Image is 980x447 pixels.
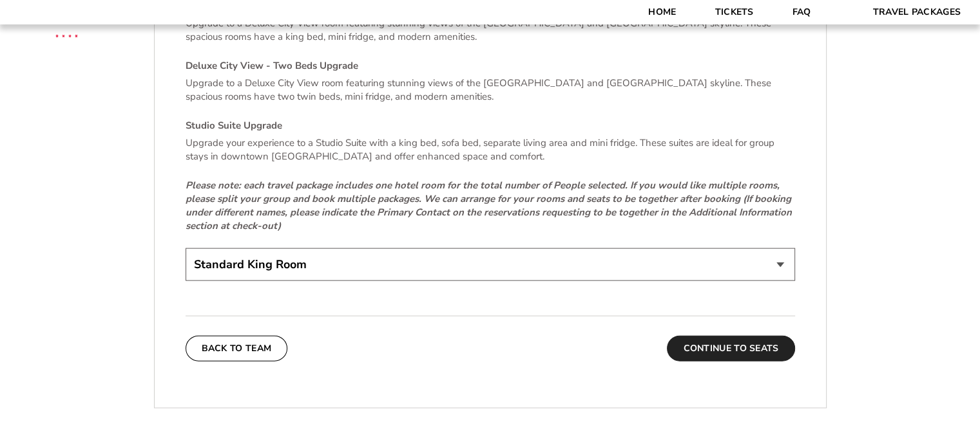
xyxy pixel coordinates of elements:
h4: Studio Suite Upgrade [186,119,795,132]
p: Upgrade your experience to a Studio Suite with a king bed, sofa bed, separate living area and min... [186,136,795,163]
h4: Deluxe City View - Two Beds Upgrade [186,59,795,73]
p: Upgrade to a Deluxe City View room featuring stunning views of the [GEOGRAPHIC_DATA] and [GEOGRAP... [186,77,795,104]
em: Please note: each travel package includes one hotel room for the total number of People selected.... [186,179,792,232]
p: Upgrade to a Deluxe City View room featuring stunning views of the [GEOGRAPHIC_DATA] and [GEOGRAP... [186,17,795,44]
button: Back To Team [186,336,288,361]
img: CBS Sports Thanksgiving Classic [39,6,95,62]
button: Continue To Seats [667,336,794,361]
